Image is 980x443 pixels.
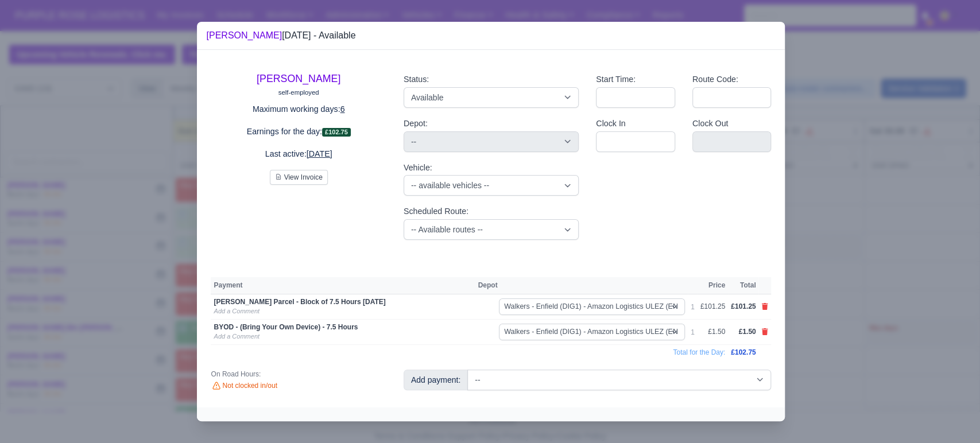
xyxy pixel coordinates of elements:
[691,328,695,337] div: 1
[731,302,756,310] span: £101.25
[673,348,725,356] span: Total for the Day:
[404,73,429,86] label: Status:
[270,170,328,185] button: View Invoice
[692,73,738,86] label: Route Code:
[731,348,756,356] span: £102.75
[214,308,259,314] a: Add a Comment
[206,30,282,40] a: [PERSON_NAME]
[307,149,332,158] u: [DATE]
[738,328,756,336] span: £1.50
[404,370,468,390] div: Add payment:
[211,103,386,116] p: Maximum working days:
[211,370,386,379] div: On Road Hours:
[698,320,728,345] td: £1.50
[404,161,432,174] label: Vehicle:
[257,73,340,84] a: [PERSON_NAME]
[691,302,695,312] div: 1
[698,277,728,294] th: Price
[322,128,351,137] span: £102.75
[206,29,355,42] div: [DATE] - Available
[211,147,386,161] p: Last active:
[475,277,688,294] th: Depot
[698,294,728,320] td: £101.25
[278,89,319,96] small: self-employed
[923,388,980,443] iframe: Chat Widget
[596,73,636,86] label: Start Time:
[692,117,729,130] label: Clock Out
[211,277,475,294] th: Payment
[214,333,259,340] a: Add a Comment
[596,117,625,130] label: Clock In
[214,322,472,332] div: BYOD - (Bring Your Own Device) - 7.5 Hours
[211,381,386,391] div: Not clocked in/out
[404,205,468,218] label: Scheduled Route:
[211,125,386,138] p: Earnings for the day:
[404,117,428,130] label: Depot:
[340,104,345,114] u: 6
[728,277,758,294] th: Total
[214,297,472,306] div: [PERSON_NAME] Parcel - Block of 7.5 Hours [DATE]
